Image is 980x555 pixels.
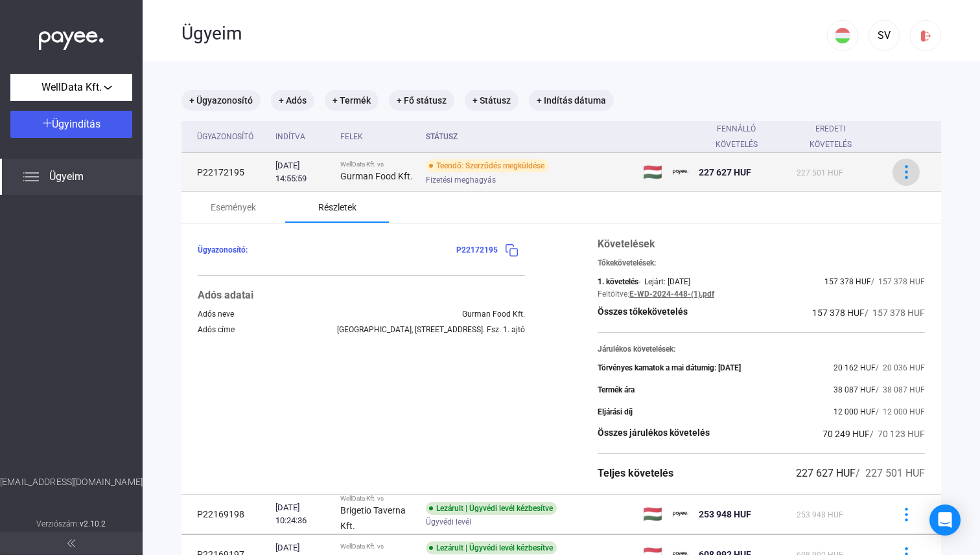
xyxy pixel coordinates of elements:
[197,129,265,144] div: Ügyazonosító
[629,289,714,299] a: E-WD-2024-448-(1).pdf
[797,121,876,152] div: Eredeti követelés
[865,308,925,318] span: / 157 378 HUF
[892,501,920,528] button: more-blue
[673,164,688,180] img: payee-logo
[80,519,106,528] strong: v2.10.2
[389,90,454,111] mat-chip: + Fő státusz
[797,121,865,152] div: Eredeti követelés
[699,509,751,519] span: 253 948 HUF
[421,121,638,153] th: Státusz
[598,258,925,267] div: Tőkekövetelések:
[598,236,925,252] div: Követelések
[598,277,638,286] div: 1. követelés
[426,514,471,530] span: Ügyvédi levél
[198,245,248,255] span: Ügyazonosító:
[598,385,635,394] div: Termék ára
[827,20,858,51] button: HU
[598,289,629,299] div: Feltöltve:
[598,407,633,416] div: Eljárási díj
[197,129,253,144] div: Ügyazonosító
[318,199,356,215] div: Részletek
[198,288,525,303] div: Adós adatai
[910,20,941,51] button: logout-red
[699,121,786,152] div: Fennálló követelés
[598,345,925,354] div: Járulékos követelések:
[529,90,614,111] mat-chip: + Indítás dátuma
[52,118,100,130] span: Ügyindítás
[869,20,900,51] button: SV
[876,407,925,416] span: / 12 000 HUF
[198,310,234,319] div: Adós neve
[426,502,557,515] div: Lezárult | Ügyvédi levél kézbesítve
[900,508,913,521] img: more-blue
[598,305,688,321] div: Összes tőkekövetelés
[10,111,132,138] button: Ügyindítás
[856,467,925,479] span: / 227 501 HUF
[929,504,961,536] div: Open Intercom Messenger
[181,495,270,534] td: P22169198
[673,506,688,522] img: payee-logo
[41,80,102,95] span: WellData Kft.
[873,28,895,43] div: SV
[275,129,330,144] div: Indítva
[598,466,673,481] div: Teljes követelés
[181,23,827,45] div: Ügyeim
[340,505,406,531] strong: Brigetio Taverna Kft.
[340,543,415,550] div: WellData Kft. vs
[275,159,330,185] div: [DATE] 14:55:59
[919,29,933,43] img: logout-red
[275,501,330,527] div: [DATE] 10:24:36
[426,159,548,172] div: Teendő: Szerződés megküldése
[797,510,843,519] span: 253 948 HUF
[340,161,415,168] div: WellData Kft. vs
[271,90,314,111] mat-chip: + Adós
[340,495,415,503] div: WellData Kft. vs
[834,407,876,416] span: 12 000 HUF
[198,325,235,334] div: Adós címe
[900,165,913,179] img: more-blue
[834,363,876,372] span: 20 162 HUF
[505,244,519,257] img: copy-blue
[876,363,925,372] span: / 20 036 HUF
[43,119,52,128] img: plus-white.svg
[10,74,132,101] button: WellData Kft.
[39,24,104,51] img: white-payee-white-dot.svg
[181,90,261,111] mat-chip: + Ügyazonosító
[835,28,850,43] img: HU
[812,308,865,318] span: 157 378 HUF
[870,429,925,439] span: / 70 123 HUF
[456,245,498,255] span: P22172195
[699,167,751,177] span: 227 627 HUF
[498,236,525,264] button: copy-blue
[824,277,871,286] span: 157 378 HUF
[462,310,525,319] div: Gurman Food Kft.
[876,385,925,394] span: / 38 087 HUF
[871,277,925,286] span: / 157 378 HUF
[181,153,270,192] td: P22172195
[23,169,39,185] img: list.svg
[892,159,920,186] button: more-blue
[49,169,84,185] span: Ügyeim
[796,467,856,479] span: 227 627 HUF
[67,539,75,547] img: arrow-double-left-grey.svg
[211,199,256,215] div: Események
[465,90,519,111] mat-chip: + Státusz
[699,121,775,152] div: Fennálló követelés
[638,277,690,286] div: - Lejárt: [DATE]
[340,129,363,144] div: Felek
[275,129,305,144] div: Indítva
[822,429,870,439] span: 70 249 HUF
[340,129,415,144] div: Felek
[834,385,876,394] span: 38 087 HUF
[638,153,668,192] td: 🇭🇺
[340,171,413,181] strong: Gurman Food Kft.
[638,495,668,534] td: 🇭🇺
[426,172,496,188] span: Fizetési meghagyás
[598,426,710,442] div: Összes járulékos követelés
[337,325,525,334] div: [GEOGRAPHIC_DATA], [STREET_ADDRESS]. Fsz. 1. ajtó
[426,541,557,554] div: Lezárult | Ügyvédi levél kézbesítve
[598,363,741,372] div: Törvényes kamatok a mai dátumig: [DATE]
[325,90,379,111] mat-chip: + Termék
[797,168,843,177] span: 227 501 HUF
